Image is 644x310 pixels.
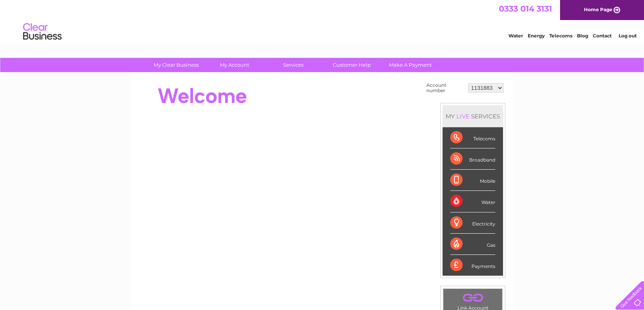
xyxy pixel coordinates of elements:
a: My Clear Business [144,58,208,72]
div: Broadband [450,148,495,170]
a: My Account [203,58,267,72]
div: Water [450,191,495,212]
a: Customer Help [320,58,384,72]
div: Telecoms [450,127,495,148]
div: LIVE [455,113,471,120]
a: Log out [619,33,637,39]
a: Make A Payment [379,58,442,72]
a: Contact [593,33,612,39]
a: Services [262,58,325,72]
a: Water [508,33,523,39]
div: Electricity [450,212,495,234]
div: Mobile [450,170,495,191]
div: Payments [450,255,495,276]
a: 0333 014 3131 [499,4,552,13]
td: Account number [424,81,466,95]
a: Telecoms [549,33,572,39]
a: . [445,291,500,304]
a: Energy [528,33,545,39]
div: Clear Business is a trading name of Verastar Limited (registered in [GEOGRAPHIC_DATA] No. 3667643... [141,4,505,37]
div: MY SERVICES [443,105,503,127]
img: logo.png [23,20,62,44]
div: Gas [450,234,495,255]
a: Blog [577,33,588,39]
